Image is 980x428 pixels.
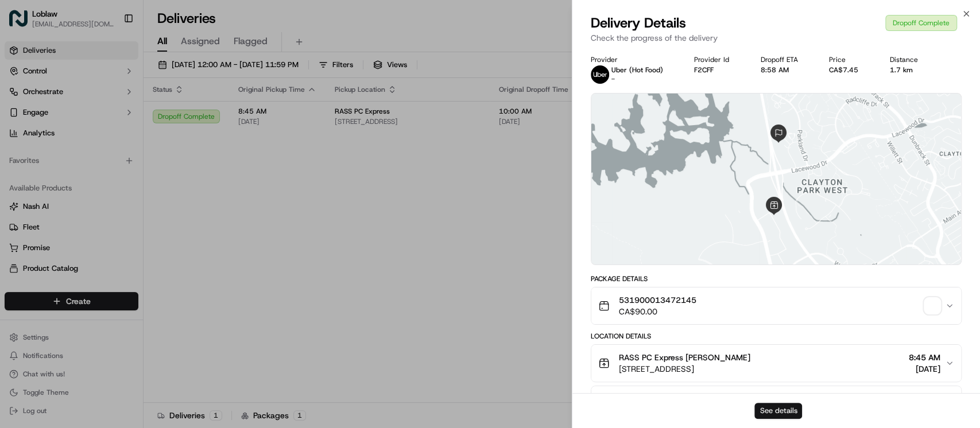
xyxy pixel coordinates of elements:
span: [STREET_ADDRESS] [619,363,750,375]
a: 📗Knowledge Base [7,252,92,273]
span: - [611,75,615,84]
div: 📗 [11,258,21,267]
span: API Documentation [109,256,184,268]
span: 8:45 AM [909,352,940,363]
img: 1736555255976-a54dd68f-1ca7-489b-9aae-adbdc363a1c4 [23,178,32,188]
div: 💻 [97,258,106,267]
img: Angelique Valdez [11,198,30,216]
div: Dropoff ETA [761,55,811,64]
span: [DATE] [102,178,125,187]
div: Start new chat [52,110,188,121]
div: We're available if you need us! [52,121,158,130]
button: Start new chat [195,113,209,127]
img: uber-new-logo.jpeg [591,65,609,84]
p: Uber (Hot Food) [611,65,663,75]
span: 531900013472145 [619,294,696,306]
a: Powered byPylon [81,284,139,293]
div: Distance [889,55,930,64]
span: Delivery Details [591,14,686,32]
a: 💻API Documentation [92,252,189,273]
span: Knowledge Base [23,256,88,268]
span: RASS PC Express [PERSON_NAME] [619,352,750,363]
div: Provider [591,55,676,64]
span: [PERSON_NAME] [36,209,93,218]
button: See all [178,147,209,161]
button: F2CFF [694,65,714,75]
img: Nash [11,11,34,34]
button: RASS PC Express [PERSON_NAME][STREET_ADDRESS]8:45 AM[DATE] [591,345,961,382]
img: 1736555255976-a54dd68f-1ca7-489b-9aae-adbdc363a1c4 [11,110,32,130]
span: [DATE] [909,363,940,375]
img: 1736555255976-a54dd68f-1ca7-489b-9aae-adbdc363a1c4 [23,209,32,219]
div: Past conversations [11,149,77,158]
p: Welcome 👋 [11,46,209,64]
span: [PERSON_NAME] [36,178,93,187]
button: 531900013472145CA$90.00 [591,287,961,324]
span: • [95,209,99,218]
div: CA$7.45 [829,65,871,75]
span: CA$90.00 [619,306,696,317]
span: [DATE] [102,209,125,218]
button: See details [754,403,802,419]
div: Price [829,55,871,64]
div: Provider Id [694,55,742,64]
div: Package Details [591,274,962,283]
div: 8:58 AM [761,65,811,75]
span: Pylon [114,285,139,293]
p: Check the progress of the delivery [591,32,962,44]
img: 1755196953914-cd9d9cba-b7f7-46ee-b6f5-75ff69acacf5 [24,110,45,130]
input: Got a question? Start typing here... [30,74,207,86]
div: Location Details [591,332,962,341]
img: Jandy Espique [11,167,30,185]
span: • [95,178,99,187]
div: 1.7 km [889,65,930,75]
